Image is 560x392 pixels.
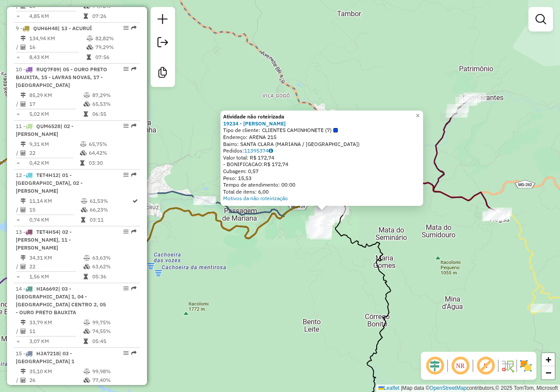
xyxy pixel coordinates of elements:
[16,262,20,271] td: /
[21,101,26,107] i: Total de Atividades
[36,285,58,292] span: HIA6692
[16,66,107,88] span: 10 -
[92,91,136,100] td: 87,29%
[223,168,420,175] div: Cubagem: 0,57
[87,36,93,41] i: % de utilização do peso
[519,359,533,373] img: Exibir/Ocultar setores
[92,337,136,346] td: 05:45
[29,100,83,108] td: 17
[223,147,420,154] div: Pedidos:
[84,93,90,98] i: % de utilização do peso
[84,378,90,383] i: % de utilização da cubagem
[29,149,80,157] td: 22
[123,172,129,177] em: Opções
[424,355,445,376] span: Ocultar deslocamento
[378,385,399,391] a: Leaflet
[84,255,90,260] i: % de utilização do peso
[29,197,80,205] td: 11,14 KM
[154,64,171,83] a: Criar modelo
[131,286,136,291] em: Rota exportada
[450,355,471,376] span: Ocultar NR
[133,198,138,204] i: Rota otimizada
[193,196,215,205] div: Atividade não roteirizada - SUPERMERCADO POPULAR
[89,205,132,214] td: 66,23%
[131,123,136,128] em: Rota exportada
[84,329,90,334] i: % de utilização da cubagem
[84,320,90,325] i: % de utilização do peso
[16,123,73,137] span: 11 -
[16,110,20,118] td: =
[29,253,83,262] td: 34,31 KM
[430,385,467,391] a: OpenStreetMap
[29,215,80,224] td: 0,74 KM
[16,159,20,167] td: =
[95,43,136,52] td: 79,29%
[95,53,136,62] td: 07:56
[16,66,107,88] span: | 05 - OURO PRETO BAUXITA, 15 - LAVRAS NOVAS, 17 - [GEOGRAPHIC_DATA]
[21,320,26,325] i: Distância Total
[29,367,83,376] td: 35,10 KM
[16,172,83,194] span: 12 -
[89,197,132,205] td: 61,53%
[29,12,83,21] td: 4,85 KM
[36,172,59,178] span: TET4H12
[84,14,88,19] i: Tempo total em rota
[376,385,560,392] div: Map data © contributors,© 2025 TomTom, Microsoft
[29,318,83,327] td: 33,79 KM
[88,149,136,157] td: 64,42%
[21,264,26,269] i: Total de Atividades
[223,195,288,201] a: Motivos da não roteirização
[16,229,72,251] span: 13 -
[89,215,132,224] td: 03:11
[16,43,20,52] td: /
[84,111,88,117] i: Tempo total em rota
[546,354,551,365] span: +
[36,229,59,235] span: TET4H54
[29,110,83,118] td: 5,02 KM
[81,207,87,212] i: % de utilização da cubagem
[154,34,171,53] a: Exportar sessão
[123,229,129,234] em: Opções
[21,142,26,147] i: Distância Total
[92,110,136,118] td: 06:55
[21,45,26,50] i: Total de Atividades
[29,53,86,62] td: 8,43 KM
[29,205,80,214] td: 15
[92,100,136,108] td: 65,53%
[264,161,288,167] span: R$ 172,74
[80,142,87,147] i: % de utilização do peso
[16,25,92,31] span: 9 -
[223,188,420,195] div: Total de itens: 6,00
[84,264,90,269] i: % de utilização da cubagem
[29,159,80,167] td: 0,42 KM
[92,272,136,281] td: 05:36
[88,140,136,149] td: 65,75%
[16,53,20,62] td: =
[154,10,171,30] a: Nova sessão e pesquisa
[542,366,555,379] a: Zoom out
[87,55,91,60] i: Tempo total em rota
[16,205,20,214] td: /
[16,215,20,224] td: =
[546,367,551,378] span: −
[29,376,83,385] td: 26
[80,160,84,166] i: Tempo total em rota
[131,350,136,356] em: Rota exportada
[16,376,20,385] td: /
[413,111,423,121] a: Close popup
[223,181,420,188] div: Tempo de atendimento: 00:00
[58,25,92,31] span: | 13 - ACURUÍ
[29,43,86,52] td: 16
[223,113,284,120] strong: Atividade não roteirizada
[29,327,83,336] td: 11
[29,337,83,346] td: 3,07 KM
[16,272,20,281] td: =
[244,147,273,154] a: 11395374
[81,217,85,222] i: Tempo total em rota
[416,112,420,119] span: ×
[314,207,336,216] div: Atividade não roteirizada - MERCEARIA CARVALHO
[81,198,87,204] i: % de utilização do peso
[21,378,26,383] i: Total de Atividades
[401,385,402,391] span: |
[29,140,80,149] td: 9,31 KM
